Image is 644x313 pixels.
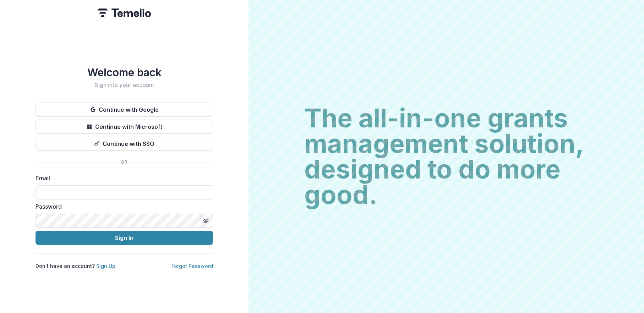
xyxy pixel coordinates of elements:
h2: Sign into your account [36,82,213,88]
button: Toggle password visibility [200,215,212,226]
button: Continue with Microsoft [36,120,213,134]
button: Continue with Google [36,103,213,117]
h1: Welcome back [36,66,213,79]
p: Don't have an account? [36,262,115,270]
label: Password [36,202,209,211]
img: Temelio [98,9,151,17]
a: Forgot Password [171,263,213,269]
button: Sign In [36,231,213,245]
label: Email [36,174,209,182]
button: Continue with SSO [36,137,213,151]
a: Sign Up [96,263,115,269]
